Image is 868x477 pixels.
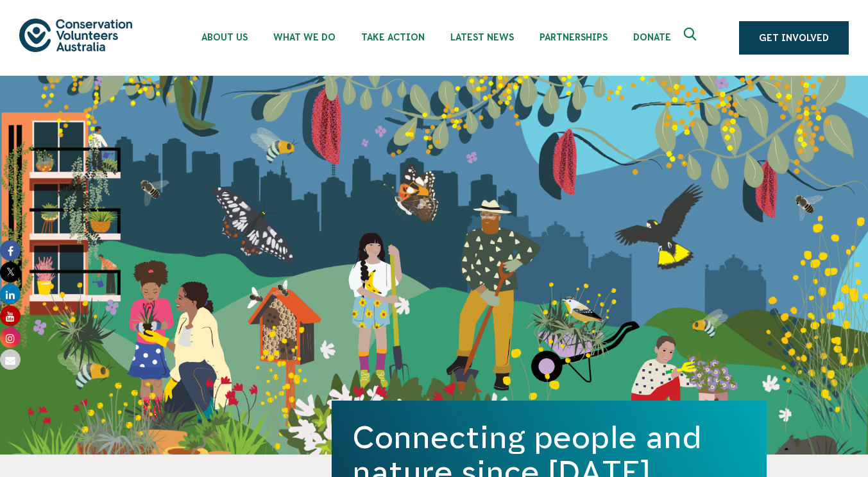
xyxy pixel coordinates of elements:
[739,21,849,55] a: Get Involved
[540,32,608,42] span: Partnerships
[361,32,425,42] span: Take Action
[19,19,132,51] img: logo.svg
[684,28,700,48] span: Expand search box
[273,32,336,42] span: What We Do
[676,22,707,53] button: Expand search box Close search box
[633,32,671,42] span: Donate
[450,32,514,42] span: Latest News
[201,32,248,42] span: About Us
